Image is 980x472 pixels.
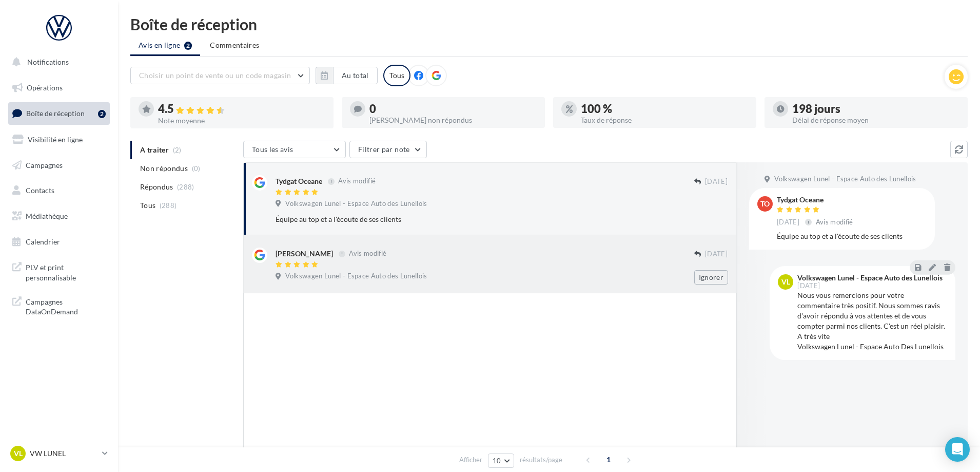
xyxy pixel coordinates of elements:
button: Au total [333,67,378,84]
button: Notifications [6,51,108,73]
span: Choisir un point de vente ou un code magasin [139,71,291,80]
span: (288) [177,183,194,191]
a: Médiathèque [6,205,112,227]
span: Volkswagen Lunel - Espace Auto des Lunellois [285,199,427,209]
div: 0 [369,103,537,115]
div: Volkswagen Lunel - Espace Auto des Lunellois [797,274,943,281]
span: Campagnes DataOnDemand [26,295,106,317]
button: Tous les avis [243,141,346,158]
div: Boîte de réception [130,16,968,32]
p: VW LUNEL [30,448,98,459]
span: Médiathèque [26,212,68,220]
a: Contacts [6,180,112,201]
span: Répondus [140,182,173,192]
button: Filtrer par note [349,141,427,158]
div: Note moyenne [158,117,325,124]
span: [DATE] [705,177,728,186]
div: [PERSON_NAME] non répondus [369,117,537,124]
span: [DATE] [777,218,799,227]
div: [PERSON_NAME] [276,249,333,259]
span: Campagnes [26,160,63,169]
span: Tous [140,200,155,211]
div: Tydgat Oceane [777,196,855,203]
span: résultats/page [520,455,562,465]
div: Équipe au top et a l'écoute de ses clients [276,214,661,224]
span: Calendrier [26,237,60,246]
span: 10 [493,457,501,465]
button: Ignorer [694,270,728,285]
span: Tous les avis [252,145,293,154]
span: [DATE] [797,282,820,289]
div: 2 [98,110,106,118]
a: Opérations [6,77,112,99]
div: Nous vous remercions pour votre commentaire très positif. Nous sommes ravis d'avoir répondu à vos... [797,290,947,352]
span: Visibilité en ligne [28,135,83,144]
a: Campagnes DataOnDemand [6,291,112,321]
div: 198 jours [792,103,959,115]
span: Avis modifié [338,177,376,185]
a: Boîte de réception2 [6,102,112,124]
span: Volkswagen Lunel - Espace Auto des Lunellois [285,272,427,281]
span: Avis modifié [349,250,386,258]
div: 100 % [581,103,748,115]
span: Afficher [459,455,482,465]
span: Boîte de réception [26,109,85,118]
span: (0) [192,164,201,173]
span: Opérations [27,83,63,92]
div: 4.5 [158,103,325,115]
div: Délai de réponse moyen [792,117,959,124]
span: Notifications [27,58,69,66]
div: Tous [383,65,410,86]
span: 1 [600,451,617,468]
span: Avis modifié [816,218,853,226]
span: TO [760,199,770,209]
span: Commentaires [210,40,259,50]
div: Équipe au top et a l'écoute de ses clients [777,231,927,241]
span: (288) [160,201,177,210]
div: Taux de réponse [581,117,748,124]
button: Choisir un point de vente ou un code magasin [130,67,310,84]
span: PLV et print personnalisable [26,260,106,282]
span: [DATE] [705,250,728,259]
span: VL [14,448,23,459]
span: Non répondus [140,163,188,174]
a: Calendrier [6,231,112,253]
button: 10 [488,454,514,468]
button: Au total [316,67,378,84]
a: VL VW LUNEL [8,444,110,463]
span: VL [781,277,790,287]
span: Volkswagen Lunel - Espace Auto des Lunellois [774,175,916,184]
a: Campagnes [6,155,112,176]
a: Visibilité en ligne [6,129,112,150]
a: PLV et print personnalisable [6,256,112,287]
div: Tydgat Oceane [276,176,322,186]
span: Contacts [26,186,54,195]
div: Open Intercom Messenger [945,437,970,462]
